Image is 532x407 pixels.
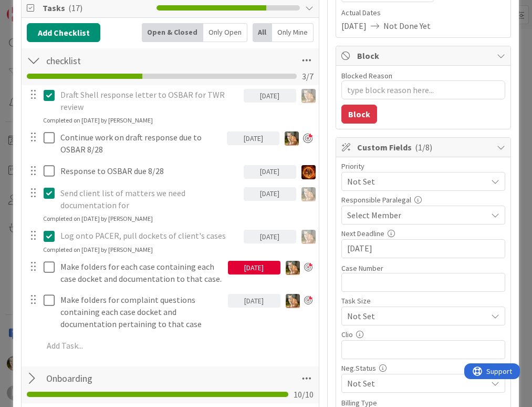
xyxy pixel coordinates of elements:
[357,141,492,154] span: Custom Fields
[60,294,224,330] p: Make folders for complaint questions containing each case docket and documentation pertaining to ...
[357,49,492,62] span: Block
[228,261,280,274] div: [DATE]
[301,187,316,201] img: SB
[244,165,296,179] div: [DATE]
[301,165,316,179] img: TR
[43,116,153,125] div: Completed on [DATE] by [PERSON_NAME]
[60,187,239,211] p: Send client list of matters we need documentation for
[43,369,231,388] input: Add Checklist...
[341,263,383,273] label: Case Number
[302,70,314,83] span: 3 / 7
[142,23,203,42] div: Open & Closed
[301,89,316,103] img: SB
[244,230,296,243] div: [DATE]
[244,187,296,201] div: [DATE]
[60,131,223,155] p: Continue work on draft response due to OSBAR 8/28
[227,131,279,145] div: [DATE]
[286,261,300,275] img: SB
[341,71,392,80] label: Blocked Reason
[347,309,482,323] span: Not Set
[347,209,401,221] span: Select Member
[341,331,505,338] div: Clio
[43,51,231,70] input: Add Checklist...
[244,89,296,103] div: [DATE]
[60,261,224,284] p: Make folders for each case containing each case docket and documentation to that case.
[341,7,505,18] span: Actual Dates
[347,174,482,189] span: Not Set
[43,2,151,14] span: Tasks
[347,240,499,258] input: MM/DD/YYYY
[341,297,505,304] div: Task Size
[341,230,505,237] div: Next Deadline
[60,165,239,177] p: Response to OSBAR due 8/28
[253,23,272,42] div: All
[60,89,239,113] p: Draft Shell response letter to OSBAR for TWR review
[22,2,48,14] span: Support
[383,19,431,32] span: Not Done Yet
[341,196,505,203] div: Responsible Paralegal
[415,142,432,152] span: ( 1/8 )
[272,23,314,42] div: Only Mine
[341,105,377,124] button: Block
[286,294,300,308] img: SB
[68,3,82,13] span: ( 17 )
[341,19,367,32] span: [DATE]
[203,23,247,42] div: Only Open
[285,131,299,146] img: SB
[341,162,505,170] div: Priority
[294,388,314,401] span: 10 / 10
[60,230,239,242] p: Log onto PACER, pull dockets of client's cases
[43,214,153,223] div: Completed on [DATE] by [PERSON_NAME]
[341,364,505,372] div: Neg.Status
[27,23,100,42] button: Add Checklist
[43,245,153,255] div: Completed on [DATE] by [PERSON_NAME]
[301,230,316,244] img: SB
[228,294,280,308] div: [DATE]
[347,376,482,391] span: Not Set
